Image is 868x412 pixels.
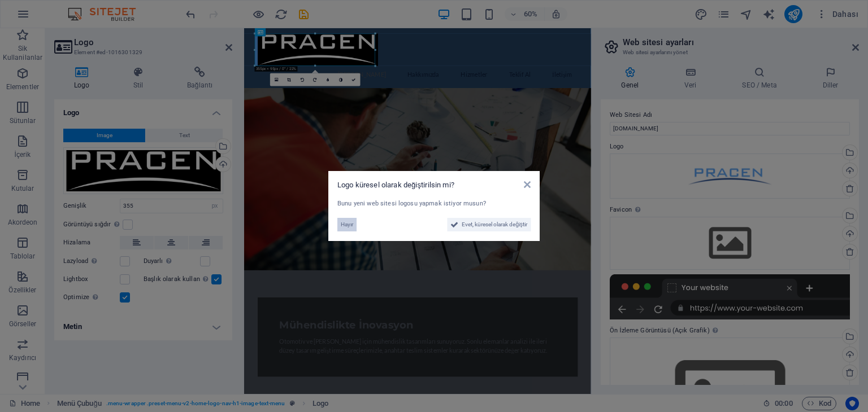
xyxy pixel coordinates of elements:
span: Logo küresel olarak değiştirilsin mi? [337,181,454,189]
button: Hayır [337,218,357,231]
span: Evet, küresel olarak değiştir [462,218,527,231]
button: Evet, küresel olarak değiştir [447,218,531,231]
div: Bunu yeni web sitesi logosu yapmak istiyor musun? [337,199,531,209]
span: Hayır [341,218,353,231]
